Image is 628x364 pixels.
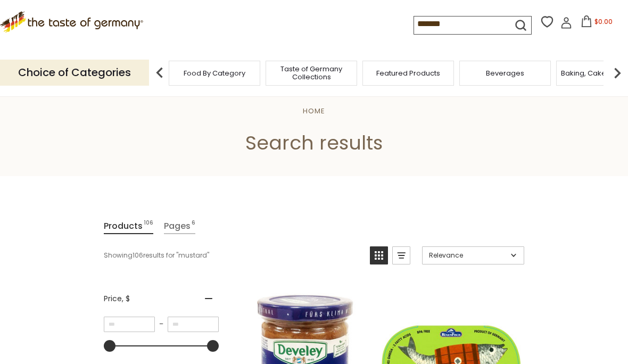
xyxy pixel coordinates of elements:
a: Featured Products [376,69,440,77]
a: Beverages [486,69,524,77]
a: View grid mode [370,246,388,264]
span: Relevance [429,251,507,260]
span: 106 [144,219,153,233]
a: View Products Tab [104,219,153,234]
img: next arrow [607,62,628,84]
img: previous arrow [149,62,170,84]
span: , $ [122,293,130,304]
span: $0.00 [594,17,613,26]
a: View Pages Tab [164,219,195,234]
span: 6 [192,219,195,233]
h1: Search results [33,131,595,155]
span: Price [104,293,130,304]
a: Taste of Germany Collections [269,65,354,81]
a: Home [303,106,325,116]
a: Sort options [422,246,524,264]
button: $0.00 [574,15,619,31]
b: 106 [133,251,143,260]
span: – [155,319,168,329]
input: Maximum value [168,317,219,332]
a: Food By Category [184,69,245,77]
div: Showing results for " " [104,246,362,264]
input: Minimum value [104,317,155,332]
a: View list mode [392,246,410,264]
